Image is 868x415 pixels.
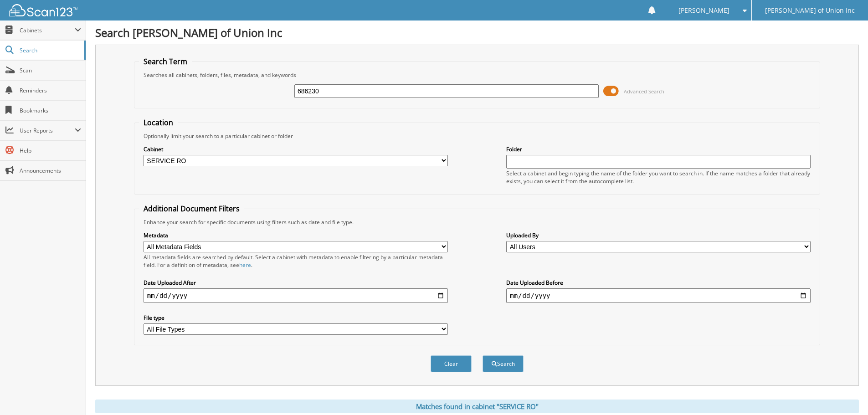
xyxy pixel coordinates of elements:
label: Folder [506,145,811,153]
label: Cabinet [144,145,448,153]
label: Date Uploaded After [144,279,448,287]
div: All metadata fields are searched by default. Select a cabinet with metadata to enable filtering b... [144,253,448,269]
button: Search [483,355,524,372]
label: Date Uploaded Before [506,279,811,287]
div: Optionally limit your search to a particular cabinet or folder [139,132,815,140]
input: start [144,288,448,303]
span: [PERSON_NAME] of Union Inc [765,8,855,13]
span: Cabinets [20,26,75,34]
div: Searches all cabinets, folders, files, metadata, and keywords [139,71,815,79]
input: end [506,288,811,303]
h1: Search [PERSON_NAME] of Union Inc [95,25,859,40]
img: scan123-logo-white.svg [9,4,77,16]
button: Clear [431,355,472,372]
span: Reminders [20,87,81,94]
div: Select a cabinet and begin typing the name of the folder you want to search in. If the name match... [506,169,811,185]
span: [PERSON_NAME] [678,8,729,13]
span: Bookmarks [20,107,81,114]
legend: Additional Document Filters [139,204,244,214]
legend: Search Term [139,56,192,67]
div: Enhance your search for specific documents using filters such as date and file type. [139,218,815,226]
label: Metadata [144,231,448,239]
span: Advanced Search [624,88,664,95]
span: Help [20,147,81,154]
legend: Location [139,118,178,128]
label: File type [144,314,448,322]
div: Matches found in cabinet "SERVICE RO" [95,400,859,413]
span: User Reports [20,127,75,134]
span: Scan [20,67,81,74]
span: Announcements [20,167,81,174]
label: Uploaded By [506,231,811,239]
a: here [239,261,251,269]
span: Search [20,46,80,54]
